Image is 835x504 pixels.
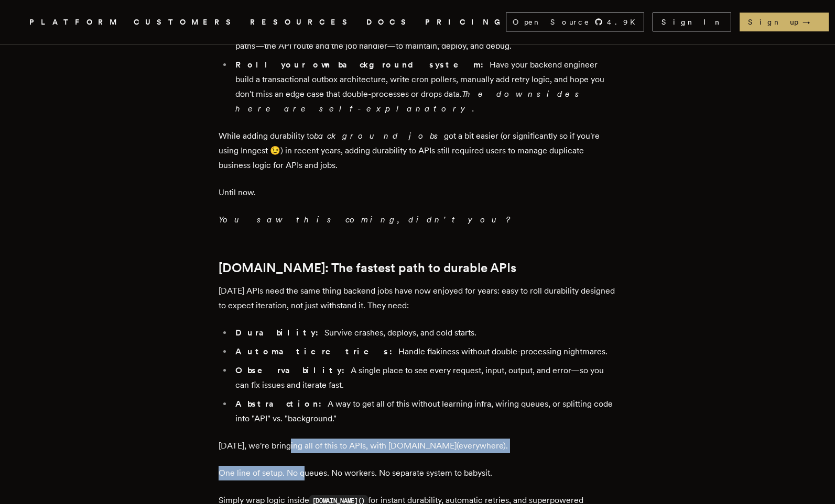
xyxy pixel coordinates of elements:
li: A single place to see every request, input, output, and error—so you can fix issues and iterate f... [232,363,617,393]
strong: Abstraction: [235,399,328,409]
p: [DATE] APIs need the same thing backend jobs have now enjoyed for years: easy to roll durability ... [219,284,617,313]
a: Sign up [740,13,829,31]
span: 4.9 K [607,17,642,27]
span: → [803,17,820,27]
p: One line of setup. No queues. No workers. No separate system to babysit. [219,466,617,480]
em: background jobs [314,131,444,141]
p: [DATE], we're bringing all of this to APIs, with [DOMAIN_NAME](everywhere). [219,439,617,453]
li: Have your backend engineer build a transactional outbox architecture, write cron pollers, manuall... [232,58,617,116]
strong: Automatic retries: [235,346,398,356]
button: RESOURCES [250,16,354,29]
li: Survive crashes, deploys, and cold starts. [232,326,617,340]
button: PLATFORM [29,16,121,29]
li: A way to get all of this without learning infra, wiring queues, or splitting code into "API" vs. ... [232,397,617,426]
span: Open Source [513,17,590,27]
em: You saw this coming, didn't you? [219,215,509,225]
strong: Observability: [235,365,351,375]
strong: Roll your own background system: [235,60,490,70]
a: PRICING [425,16,506,29]
p: While adding durability to got a bit easier (or significantly so if you're using Inngest 😉) in re... [219,129,617,173]
strong: Durability: [235,328,324,338]
h2: [DOMAIN_NAME]: The fastest path to durable APIs [219,261,617,275]
a: CUSTOMERS [134,16,237,29]
li: Handle flakiness without double-processing nightmares. [232,344,617,359]
a: Sign In [653,13,731,31]
p: Until now. [219,185,617,200]
a: DOCS [366,16,413,29]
